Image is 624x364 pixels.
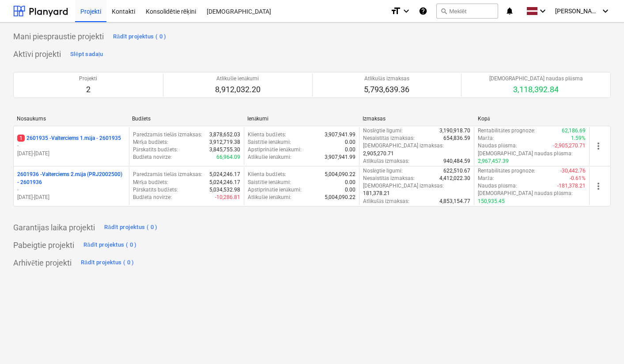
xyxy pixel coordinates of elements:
p: 1.59% [571,135,586,142]
p: [DEMOGRAPHIC_DATA] izmaksas : [363,142,444,150]
p: Naudas plūsma : [478,182,517,190]
div: Rādīt projektus ( 0 ) [83,240,137,250]
p: - [17,142,125,150]
button: Meklēt [436,4,498,19]
p: Garantijas laika projekti [13,222,95,233]
p: 62,186.69 [562,127,586,135]
p: Budžeta novirze : [133,194,172,201]
span: [PERSON_NAME] [555,8,599,15]
p: -0.61% [570,175,586,182]
i: keyboard_arrow_down [600,6,611,16]
p: Mērķa budžets : [133,179,169,186]
p: Apstiprinātie ienākumi : [248,146,302,154]
span: search [440,8,447,15]
p: Klienta budžets : [248,131,286,139]
p: Budžeta novirze : [133,154,172,161]
p: 3,878,652.03 [209,131,240,139]
p: Atlikušās izmaksas : [363,198,409,205]
p: Atlikušie ienākumi [215,75,261,83]
p: Pārskatīts budžets : [133,146,178,154]
p: [DEMOGRAPHIC_DATA] naudas plūsma : [478,150,573,158]
p: Projekti [79,75,97,83]
p: Atlikušie ienākumi : [248,154,291,161]
div: Rādīt projektus ( 0 ) [113,32,166,42]
div: Nosaukums [17,116,125,122]
p: 5,004,090.22 [325,194,355,201]
p: 2 [79,84,97,95]
p: Rentabilitātes prognoze : [478,167,535,175]
p: 3,845,755.30 [209,146,240,154]
span: 1 [17,135,25,142]
div: Rādīt projektus ( 0 ) [104,222,158,233]
p: 5,024,246.17 [209,179,240,186]
p: 0.00 [345,139,355,146]
span: more_vert [593,181,604,191]
p: 940,484.59 [443,158,470,165]
p: 654,836.59 [443,135,470,142]
p: 2,905,270.71 [363,150,394,158]
p: Paredzamās tiešās izmaksas : [133,171,202,178]
div: 2601936 -Valterciems 2.māja (PRJ2002500) - 2601936-[DATE]-[DATE] [17,171,125,201]
p: [DEMOGRAPHIC_DATA] naudas plūsma : [478,190,573,197]
p: 4,412,022.30 [439,175,470,182]
p: Naudas plūsma : [478,142,517,150]
p: [DEMOGRAPHIC_DATA] naudas plūsma [489,75,583,83]
p: 5,793,639.36 [364,84,409,95]
i: notifications [505,6,514,16]
p: 2601936 - Valterciems 2.māja (PRJ2002500) - 2601936 [17,171,125,186]
p: 4,853,154.77 [439,198,470,205]
p: 0.00 [345,146,355,154]
p: 181,378.21 [363,190,390,197]
p: -181,378.21 [557,182,586,190]
p: [DATE] - [DATE] [17,194,125,201]
p: Rentabilitātes prognoze : [478,127,535,135]
i: keyboard_arrow_down [537,6,548,16]
p: Atlikušās izmaksas [364,75,409,83]
p: Nesaistītās izmaksas : [363,175,415,182]
p: Saistītie ienākumi : [248,139,291,146]
p: 8,912,032.20 [215,84,261,95]
p: Arhivētie projekti [13,258,72,268]
div: Rādīt projektus ( 0 ) [81,258,134,268]
p: 3,912,719.38 [209,139,240,146]
p: [DATE] - [DATE] [17,150,125,158]
p: Mērķa budžets : [133,139,169,146]
p: Pabeigtie projekti [13,240,74,251]
p: -2,905,270.71 [553,142,586,150]
p: Nesaistītās izmaksas : [363,135,415,142]
p: 66,964.09 [216,154,240,161]
p: 3,907,941.99 [325,154,355,161]
p: Apstiprinātie ienākumi : [248,186,302,194]
p: -30,442.76 [560,167,586,175]
p: Atlikušās izmaksas : [363,158,409,165]
span: more_vert [593,141,604,151]
p: 3,118,392.84 [489,84,583,95]
i: keyboard_arrow_down [401,6,412,16]
p: 5,004,090.22 [325,171,355,178]
button: Rādīt projektus ( 0 ) [102,221,160,235]
button: Slēpt sadaļu [68,47,106,61]
p: 3,190,918.70 [439,127,470,135]
p: Mani piespraustie projekti [13,31,104,42]
p: -10,286.81 [215,194,240,201]
p: Paredzamās tiešās izmaksas : [133,131,202,139]
p: 2601935 - Valterciems 1.māja - 2601935 [17,135,121,142]
div: Ienākumi [247,116,355,122]
p: Marža : [478,135,494,142]
p: Noslēgtie līgumi : [363,167,403,175]
p: 150,935.45 [478,198,505,205]
button: Rādīt projektus ( 0 ) [81,238,139,252]
p: 2,967,457.39 [478,158,509,165]
p: Noslēgtie līgumi : [363,127,403,135]
p: Atlikušie ienākumi : [248,194,291,201]
p: Pārskatīts budžets : [133,186,178,194]
div: 12601935 -Valterciems 1.māja - 2601935-[DATE]-[DATE] [17,135,125,157]
p: [DEMOGRAPHIC_DATA] izmaksas : [363,182,444,190]
button: Rādīt projektus ( 0 ) [79,256,136,270]
div: Kopā [478,116,586,122]
div: Izmaksas [363,116,471,122]
p: 0.00 [345,186,355,194]
p: 0.00 [345,179,355,186]
i: Zināšanu pamats [419,6,427,16]
p: Saistītie ienākumi : [248,179,291,186]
